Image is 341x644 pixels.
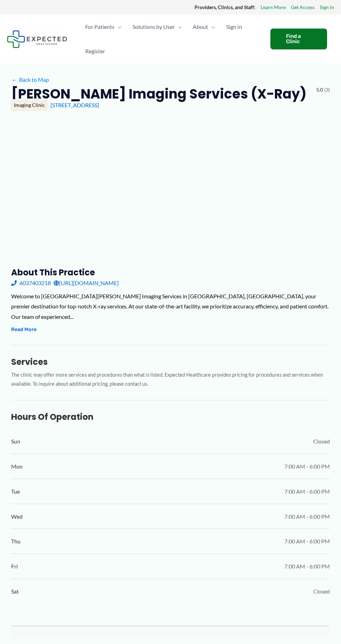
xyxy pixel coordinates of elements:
[284,486,330,497] span: 7:00 AM - 6:00 PM
[54,278,119,288] a: [URL][DOMAIN_NAME]
[85,15,114,39] span: For Patients
[11,586,19,597] span: Sat
[11,278,51,288] a: 6037403218
[11,536,21,547] span: Thu
[80,39,111,63] a: Register
[50,102,99,108] a: [STREET_ADDRESS]
[11,370,330,389] p: The clinic may offer more services and procedures than what is listed. Expected Healthcare provid...
[85,39,105,63] span: Register
[7,30,67,48] img: Expected Healthcare Logo - side, dark font, small
[11,85,307,102] h2: [PERSON_NAME] Imaging Services (X-Ray)
[114,15,121,39] span: Menu Toggle
[270,29,327,49] a: Find a Clinic
[80,15,263,63] nav: Primary Site Navigation
[226,15,242,39] span: Sign In
[284,511,330,522] span: 7:00 AM - 6:00 PM
[187,15,221,39] a: AboutMenu Toggle
[324,85,330,94] span: (3)
[193,15,208,39] span: About
[11,76,18,83] span: ←
[11,561,18,572] span: Fri
[313,436,330,447] span: Closed
[11,267,330,278] h3: About this practice
[175,15,182,39] span: Menu Toggle
[11,436,20,447] span: Sun
[11,461,23,472] span: Mon
[320,3,334,12] a: Sign In
[316,85,323,94] span: 5.0
[195,4,255,10] strong: Providers, Clinics, and Staff:
[11,411,330,422] h3: Hours of Operation
[127,15,187,39] a: Solutions by UserMenu Toggle
[11,486,20,497] span: Tue
[284,536,330,547] span: 7:00 AM - 6:00 PM
[11,511,23,522] span: Wed
[261,3,286,12] a: Learn More
[133,15,175,39] span: Solutions by User
[11,356,330,367] h3: Services
[284,461,330,472] span: 7:00 AM - 6:00 PM
[221,15,248,39] a: Sign In
[11,291,330,322] div: Welcome to [GEOGRAPHIC_DATA][PERSON_NAME] Imaging Services in [GEOGRAPHIC_DATA], [GEOGRAPHIC_DATA...
[313,586,330,597] span: Closed
[80,15,127,39] a: For PatientsMenu Toggle
[284,561,330,572] span: 7:00 AM - 6:00 PM
[11,99,48,111] div: Imaging Clinic
[208,15,215,39] span: Menu Toggle
[11,325,37,334] button: Read More
[291,3,315,12] a: Get Access
[11,74,49,85] a: ←Back to Map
